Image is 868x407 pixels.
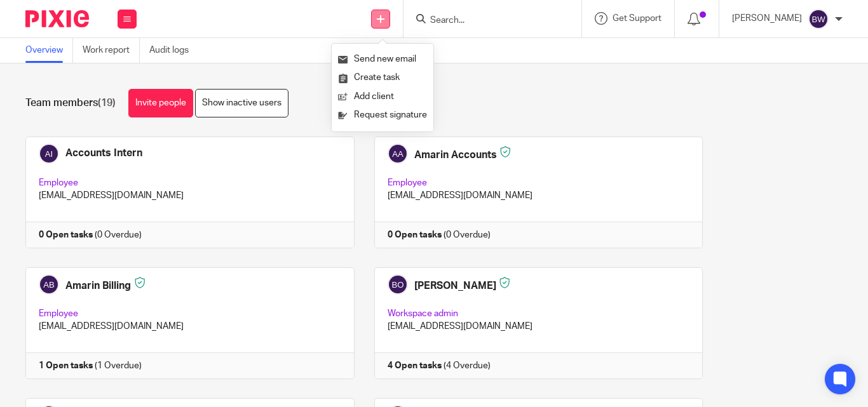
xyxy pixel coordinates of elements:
a: Work report [83,38,140,63]
input: Search [429,15,543,27]
span: (19) [98,98,116,108]
img: Pixie [25,10,89,27]
a: Send new email [338,50,427,69]
a: Overview [25,38,73,63]
h1: Team members [25,97,116,110]
a: Request signature [338,106,427,124]
span: Get Support [613,14,661,23]
p: [PERSON_NAME] [732,12,802,25]
a: Show inactive users [195,89,288,117]
img: svg%3E [808,9,829,29]
a: Add client [338,88,427,106]
a: Audit logs [149,38,198,63]
a: Create task [338,69,427,87]
a: Invite people [128,89,193,117]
